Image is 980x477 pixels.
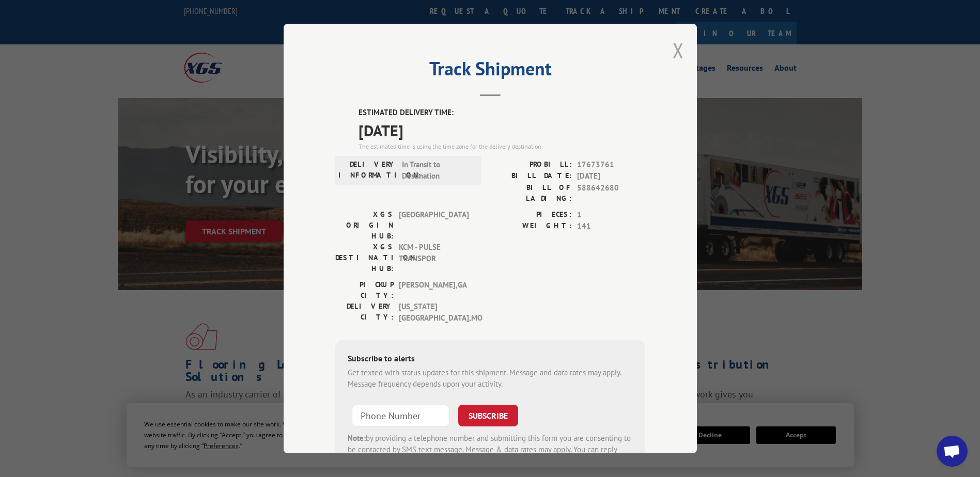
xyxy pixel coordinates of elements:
[490,170,572,182] label: BILL DATE:
[490,159,572,171] label: PROBILL:
[399,242,469,274] span: KCM - PULSE TRANSPOR
[399,279,469,301] span: [PERSON_NAME] , GA
[359,119,645,142] span: [DATE]
[348,433,633,468] div: by providing a telephone number and submitting this form you are consenting to be contacted by SM...
[402,159,472,182] span: In Transit to Destination
[348,433,366,443] strong: Note:
[359,107,645,119] label: ESTIMATED DELIVERY TIME:
[335,242,394,274] label: XGS DESTINATION HUB:
[399,301,469,324] span: [US_STATE][GEOGRAPHIC_DATA] , MO
[348,352,633,367] div: Subscribe to alerts
[490,209,572,221] label: PIECES:
[577,182,645,204] span: 588642680
[399,209,469,242] span: [GEOGRAPHIC_DATA]
[335,61,645,81] h2: Track Shipment
[937,436,968,467] div: Open chat
[577,220,645,232] span: 141
[490,220,572,232] label: WEIGHT:
[335,209,394,242] label: XGS ORIGIN HUB:
[577,159,645,171] span: 17673761
[577,170,645,182] span: [DATE]
[335,301,394,324] label: DELIVERY CITY:
[359,142,645,151] div: The estimated time is using the time zone for the delivery destination.
[348,367,633,390] div: Get texted with status updates for this shipment. Message and data rates may apply. Message frequ...
[490,182,572,204] label: BILL OF LADING:
[352,405,450,426] input: Phone Number
[577,209,645,221] span: 1
[335,279,394,301] label: PICKUP CITY:
[458,405,518,426] button: SUBSCRIBE
[338,159,397,182] label: DELIVERY INFORMATION:
[673,37,684,64] button: Close modal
